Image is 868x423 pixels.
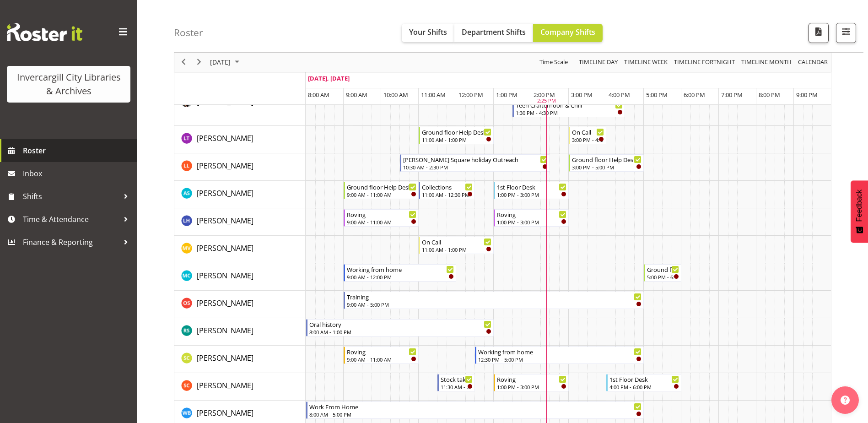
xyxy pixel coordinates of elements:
div: 2:25 PM [537,98,556,105]
div: Mandy Stenton"s event - Collections Begin From Tuesday, September 23, 2025 at 11:00:00 AM GMT+12:... [419,182,475,199]
div: Collections [422,182,473,191]
div: 5:00 PM - 6:00 PM [647,273,679,281]
div: Roving [347,210,416,219]
span: 11:00 AM [421,91,446,99]
span: Inbox [23,167,133,180]
span: 8:00 AM [308,91,329,99]
div: Samuel Carter"s event - Roving Begin From Tuesday, September 23, 2025 at 9:00:00 AM GMT+12:00 End... [344,347,419,364]
div: Lyndsay Tautari"s event - Ground floor Help Desk Begin From Tuesday, September 23, 2025 at 11:00:... [419,127,494,144]
div: Serena Casey"s event - Roving Begin From Tuesday, September 23, 2025 at 1:00:00 PM GMT+12:00 Ends... [494,374,569,391]
div: Roving [497,210,566,219]
div: 9:00 AM - 11:00 AM [347,218,416,226]
img: help-xxl-2.png [841,396,850,405]
div: Ground floor Help Desk [647,265,679,274]
span: 5:00 PM [646,91,668,99]
td: Rosie Stather resource [174,318,306,346]
span: [PERSON_NAME] [197,133,253,143]
div: Samuel Carter"s event - Working from home Begin From Tuesday, September 23, 2025 at 12:30:00 PM G... [475,347,644,364]
div: Work From Home [309,402,642,411]
div: Stock taking [441,374,473,384]
span: Timeline Month [740,57,793,68]
div: 11:30 AM - 12:30 PM [441,383,473,390]
td: Samuel Carter resource [174,346,306,373]
a: [PERSON_NAME] [197,270,253,281]
span: Roster [23,144,133,157]
div: Willem Burger"s event - Work From Home Begin From Tuesday, September 23, 2025 at 8:00:00 AM GMT+1... [306,401,644,419]
td: Olivia Stanley resource [174,291,306,318]
div: 11:00 AM - 1:00 PM [422,246,491,253]
span: Shifts [23,190,119,203]
div: Training [347,292,642,301]
button: Filter Shifts [836,23,856,43]
div: Lynette Lockett"s event - Russell Square holiday Outreach Begin From Tuesday, September 23, 2025 ... [400,154,550,172]
div: 3:00 PM - 4:00 PM [572,136,604,143]
td: Lyndsay Tautari resource [174,126,306,153]
td: Lynette Lockett resource [174,153,306,181]
div: Mandy Stenton"s event - 1st Floor Desk Begin From Tuesday, September 23, 2025 at 1:00:00 PM GMT+1... [494,182,569,199]
div: 1st Floor Desk [609,374,679,384]
span: 8:00 PM [759,91,780,99]
span: calendar [797,57,829,68]
span: 10:00 AM [383,91,408,99]
span: 9:00 PM [796,91,818,99]
button: Timeline Day [577,57,620,68]
div: Serena Casey"s event - 1st Floor Desk Begin From Tuesday, September 23, 2025 at 4:00:00 PM GMT+12... [606,374,681,391]
div: Roving [497,374,566,384]
span: [PERSON_NAME] [197,353,253,363]
span: 6:00 PM [684,91,705,99]
div: 1:30 PM - 4:30 PM [516,109,623,116]
div: Serena Casey"s event - Stock taking Begin From Tuesday, September 23, 2025 at 11:30:00 AM GMT+12:... [437,374,475,391]
div: 3:00 PM - 5:00 PM [572,163,642,171]
div: 4:00 PM - 6:00 PM [609,383,679,390]
div: 8:00 AM - 1:00 PM [309,328,491,336]
td: Mandy Stenton resource [174,181,306,208]
span: Time & Attendance [23,212,119,226]
span: [PERSON_NAME] [197,325,253,336]
a: [PERSON_NAME] [197,380,253,391]
div: 10:30 AM - 2:30 PM [403,163,548,171]
span: Timeline Day [578,57,619,68]
button: September 2025 [209,57,243,68]
span: Timeline Week [623,57,669,68]
button: Time Scale [538,57,570,68]
a: [PERSON_NAME] [197,407,253,418]
span: Time Scale [539,57,569,68]
div: 1:00 PM - 3:00 PM [497,383,566,390]
div: 8:00 AM - 5:00 PM [309,411,642,418]
div: 11:00 AM - 1:00 PM [422,136,491,143]
a: [PERSON_NAME] [197,352,253,363]
button: Fortnight [673,57,737,68]
button: Timeline Week [623,57,669,68]
div: On Call [422,237,491,246]
span: 12:00 PM [458,91,483,99]
div: Working from home [478,347,642,356]
div: Ground floor Help Desk [347,182,416,191]
span: [DATE], [DATE] [308,74,350,82]
td: Marion van Voornveld resource [174,236,306,263]
div: 9:00 AM - 11:00 AM [347,191,416,198]
div: Marion Hawkes"s event - Roving Begin From Tuesday, September 23, 2025 at 1:00:00 PM GMT+12:00 End... [494,209,569,227]
div: Oral history [309,320,491,329]
a: [PERSON_NAME] [197,160,253,171]
div: 11:00 AM - 12:30 PM [422,191,473,198]
span: [PERSON_NAME] [197,216,253,226]
button: Previous [178,57,190,68]
td: Serena Casey resource [174,373,306,401]
span: [PERSON_NAME] [197,408,253,418]
div: Rosie Stather"s event - Oral history Begin From Tuesday, September 23, 2025 at 8:00:00 AM GMT+12:... [306,319,494,336]
div: Ground floor Help Desk [572,155,642,164]
div: Michelle Cunningham"s event - Ground floor Help Desk Begin From Tuesday, September 23, 2025 at 5:... [644,264,681,282]
span: 4:00 PM [609,91,630,99]
a: [PERSON_NAME] [197,133,253,144]
span: [PERSON_NAME] [197,380,253,390]
a: [PERSON_NAME] [197,325,253,336]
div: Marion van Voornveld"s event - On Call Begin From Tuesday, September 23, 2025 at 11:00:00 AM GMT+... [419,237,494,254]
div: 12:30 PM - 5:00 PM [478,356,642,363]
span: [PERSON_NAME] [197,161,253,171]
img: Rosterit website logo [7,23,82,41]
div: Ground floor Help Desk [422,127,491,136]
div: September 23, 2025 [207,53,245,72]
div: Invercargill City Libraries & Archives [16,70,121,98]
a: [PERSON_NAME] [197,215,253,226]
div: Olivia Stanley"s event - Training Begin From Tuesday, September 23, 2025 at 9:00:00 AM GMT+12:00 ... [344,292,644,309]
